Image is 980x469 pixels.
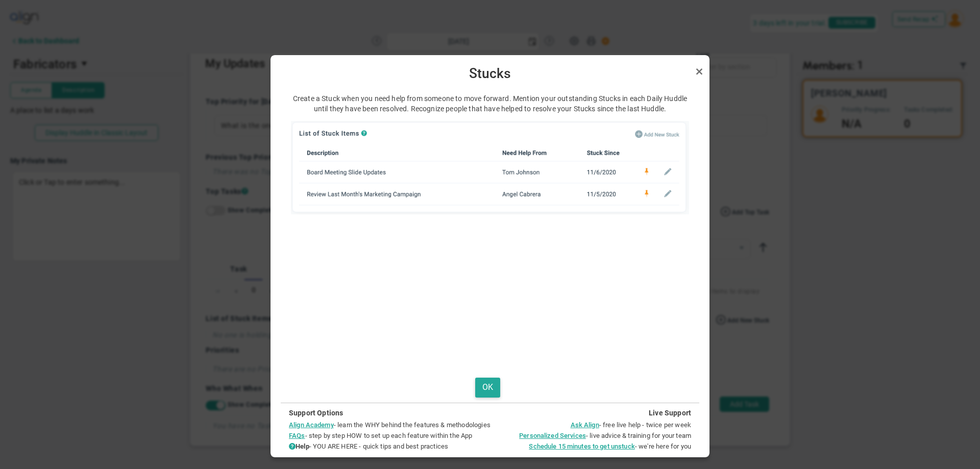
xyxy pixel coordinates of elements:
li: - free live help - twice per week [503,420,691,430]
a: Align Academy [289,421,334,429]
a: FAQs [289,432,305,439]
p: Create a Stuck when you need help from someone to move forward. Mention your outstanding Stucks i... [291,93,689,114]
iframe: Introduction to Priorities [347,241,633,402]
span: - YOU ARE HERE - quick tips and best practices [289,442,448,450]
a: Close [693,65,705,78]
span: Stucks [279,65,701,82]
a: Schedule 15 minutes to get unstuck [529,442,634,450]
strong: Help [296,442,309,450]
button: OK [475,378,500,398]
li: - we're here for you [503,441,691,451]
a: Ask Align [571,421,599,429]
li: - learn the WHY behind the features & methodologies [289,420,491,430]
li: - step by step HOW to set up each feature within the App [289,431,491,440]
h4: Live Support [503,408,691,417]
li: - live advice & training for your team [503,431,691,440]
a: Personalized Services [519,432,586,439]
h4: Support Options [289,408,491,417]
img: Stucks.png [291,121,689,214]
